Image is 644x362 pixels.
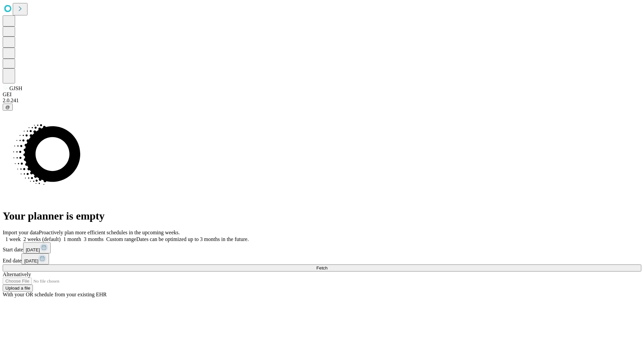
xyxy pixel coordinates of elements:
span: Dates can be optimized up to 3 months in the future. [136,236,249,242]
button: [DATE] [21,253,49,264]
span: Custom range [106,236,136,242]
span: Proactively plan more efficient schedules in the upcoming weeks. [39,230,180,235]
span: Import your data [3,230,39,235]
h1: Your planner is empty [3,210,641,222]
div: 2.0.241 [3,98,641,104]
span: Alternatively [3,271,31,277]
button: Upload a file [3,285,33,292]
span: 3 months [84,236,104,242]
span: With your OR schedule from your existing EHR [3,292,107,297]
span: 1 month [63,236,81,242]
div: Start date [3,242,641,253]
span: Fetch [316,265,327,270]
span: 2 weeks (default) [23,236,61,242]
span: GJSH [9,85,22,91]
span: @ [5,105,10,110]
button: Fetch [3,264,641,271]
div: GEI [3,92,641,98]
span: 1 week [5,236,21,242]
div: End date [3,253,641,264]
button: @ [3,104,13,111]
span: [DATE] [26,247,40,252]
button: [DATE] [23,242,51,253]
span: [DATE] [24,258,38,263]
